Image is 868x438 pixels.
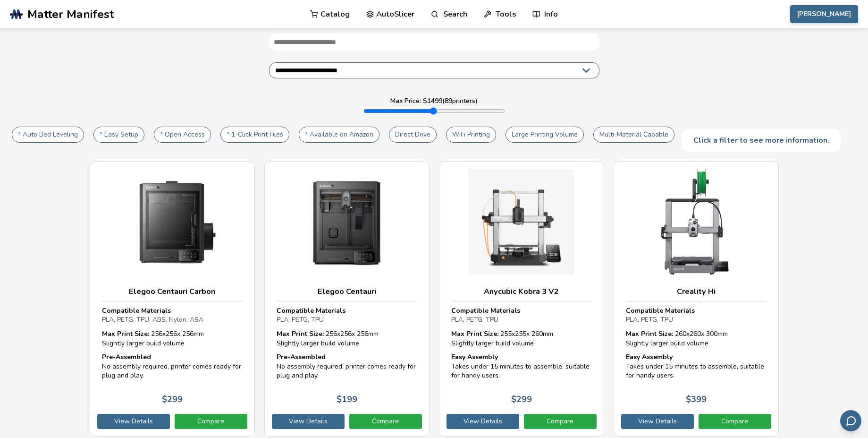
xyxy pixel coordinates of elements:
span: PLA, PETG, TPU [626,315,673,324]
button: * Open Access [154,127,211,143]
a: Elegoo Centauri CarbonCompatible MaterialsPLA, PETG, TPU, ABS, Nylon, ASAMax Print Size: 256x256x... [90,161,255,437]
strong: Max Print Size: [277,329,324,338]
a: Elegoo CentauriCompatible MaterialsPLA, PETG, TPUMax Print Size: 256x256x 256mmSlightly larger bu... [264,161,430,437]
button: Send feedback via email [840,410,861,431]
div: 260 x 260 x 300 mm Slightly larger build volume [626,329,767,348]
p: $ 399 [686,395,707,404]
a: View Details [447,414,519,429]
a: Compare [699,414,771,429]
h3: Creality Hi [626,287,767,296]
span: PLA, PETG, TPU [277,315,324,324]
div: No assembly required, printer comes ready for plug and play. [102,352,243,380]
button: * Available on Amazon [299,127,379,143]
h3: Elegoo Centauri [277,287,417,296]
button: Multi-Material Capable [593,127,674,143]
strong: Max Print Size: [451,329,498,338]
div: No assembly required, printer comes ready for plug and play. [277,352,417,380]
button: * 1-Click Print Files [220,127,289,143]
button: Large Printing Volume [506,127,584,143]
a: View Details [97,414,170,429]
div: 256 x 256 x 256 mm Slightly larger build volume [277,329,417,348]
strong: Easy Assembly [451,352,498,361]
button: * Auto Bed Leveling [12,127,84,143]
strong: Max Print Size: [102,329,149,338]
p: $ 299 [162,395,183,404]
span: PLA, PETG, TPU [451,315,498,324]
button: Direct Drive [389,127,437,143]
h3: Elegoo Centauri Carbon [102,287,243,296]
p: $ 199 [337,395,357,404]
span: Matter Manifest [27,8,114,21]
div: Takes under 15 minutes to assemble, suitable for handy users. [451,352,592,380]
a: Creality HiCompatible MaterialsPLA, PETG, TPUMax Print Size: 260x260x 300mmSlightly larger build ... [614,161,779,437]
a: Anycubic Kobra 3 V2Compatible MaterialsPLA, PETG, TPUMax Print Size: 255x255x 260mmSlightly large... [439,161,604,437]
strong: Easy Assembly [626,352,673,361]
strong: Compatible Materials [451,306,520,315]
span: PLA, PETG, TPU, ABS, Nylon, ASA [102,315,203,324]
a: Compare [524,414,597,429]
strong: Compatible Materials [626,306,695,315]
strong: Compatible Materials [277,306,346,315]
div: Click a filter to see more information. [682,129,841,152]
strong: Compatible Materials [102,306,171,315]
strong: Max Print Size: [626,329,673,338]
strong: Pre-Assembled [102,352,151,361]
a: Compare [349,414,422,429]
h3: Anycubic Kobra 3 V2 [451,287,592,296]
button: WiFi Printing [446,127,496,143]
div: 256 x 256 x 256 mm Slightly larger build volume [102,329,243,348]
button: * Easy Setup [93,127,144,143]
p: $ 299 [511,395,532,404]
a: View Details [621,414,694,429]
div: 255 x 255 x 260 mm Slightly larger build volume [451,329,592,348]
strong: Pre-Assembled [277,352,326,361]
label: Max Price: $ 1499 ( 89 printers) [390,97,478,105]
a: View Details [272,414,345,429]
a: Compare [175,414,247,429]
div: Takes under 15 minutes to assemble, suitable for handy users. [626,352,767,380]
button: [PERSON_NAME] [790,5,858,23]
